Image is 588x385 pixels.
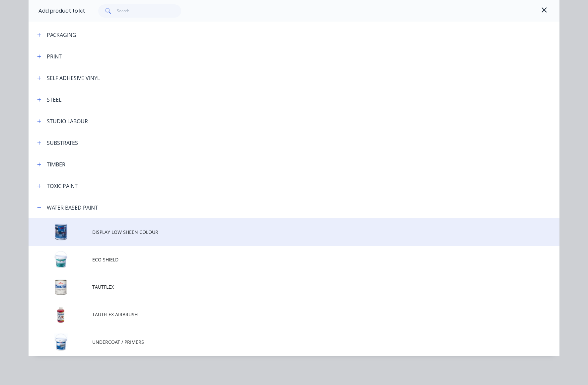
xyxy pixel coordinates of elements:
div: STEEL [47,96,61,104]
span: UNDERCOAT / PRIMERS [92,338,466,345]
span: ECO SHIELD [92,256,466,263]
div: SELF ADHESIVE VINYL [47,74,100,82]
div: WATER BASED PAINT [47,204,98,212]
div: STUDIO LABOUR [47,117,88,125]
input: Search... [117,4,182,18]
div: TIMBER [47,160,65,168]
span: TAUTFLEX [92,283,466,290]
span: DISPLAY LOW SHEEN COLOUR [92,229,466,236]
div: TOXIC PAINT [47,182,78,190]
div: PRINT [47,52,62,60]
span: TAUTFLEX AIRBRUSH [92,311,466,318]
div: PACKAGING [47,31,76,39]
div: Add product to kit [38,7,85,15]
div: SUBSTRATES [47,139,78,147]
